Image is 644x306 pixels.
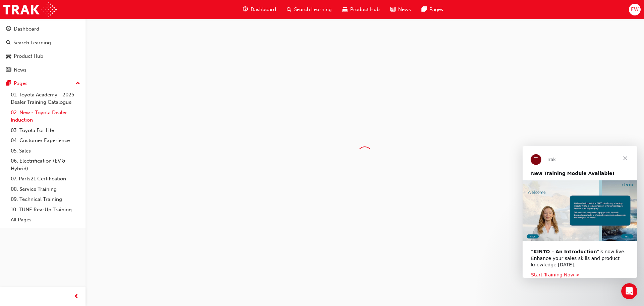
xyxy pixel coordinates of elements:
span: EW [631,6,639,13]
a: 09. Technical Training [8,194,83,205]
iframe: Intercom live chat message [523,146,637,278]
span: car-icon [342,5,347,14]
a: 08. Service Training [8,184,83,194]
button: DashboardSearch LearningProduct HubNews [3,21,83,77]
a: 04. Customer Experience [8,135,83,146]
span: guage-icon [243,5,248,14]
a: All Pages [8,215,83,225]
span: news-icon [6,67,11,73]
a: 07. Parts21 Certification [8,174,83,184]
div: Search Learning [13,39,51,47]
span: pages-icon [422,5,427,14]
a: news-iconNews [385,3,416,16]
button: EW [629,4,641,15]
span: news-icon [390,5,395,14]
a: search-iconSearch Learning [281,3,337,16]
a: 05. Sales [8,146,83,156]
span: prev-icon [74,293,79,301]
div: Product Hub [14,52,43,60]
span: News [398,6,411,13]
a: News [3,64,83,76]
button: Pages [3,77,83,90]
span: up-icon [75,79,80,88]
iframe: Intercom live chat [621,283,637,299]
a: car-iconProduct Hub [337,3,385,16]
div: Pages [14,80,28,87]
a: pages-iconPages [416,3,448,16]
a: Search Learning [3,37,83,49]
span: car-icon [6,53,11,59]
a: 10. TUNE Rev-Up Training [8,205,83,215]
a: 06. Electrification (EV & Hybrid) [8,156,83,174]
span: Pages [429,6,443,13]
a: Product Hub [3,50,83,62]
a: 03. Toyota For Life [8,125,83,136]
div: Dashboard [14,25,39,33]
span: Dashboard [251,6,276,13]
span: Search Learning [294,6,332,13]
img: Trak [3,2,57,17]
a: Dashboard [3,23,83,35]
span: Product Hub [350,6,380,13]
a: 01. Toyota Academy - 2025 Dealer Training Catalogue [8,90,83,107]
a: guage-iconDashboard [237,3,281,16]
span: pages-icon [6,81,11,87]
span: search-icon [287,5,291,14]
div: News [14,66,26,74]
a: 02. New - Toyota Dealer Induction [8,107,83,125]
span: guage-icon [6,26,11,32]
span: search-icon [6,40,11,46]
